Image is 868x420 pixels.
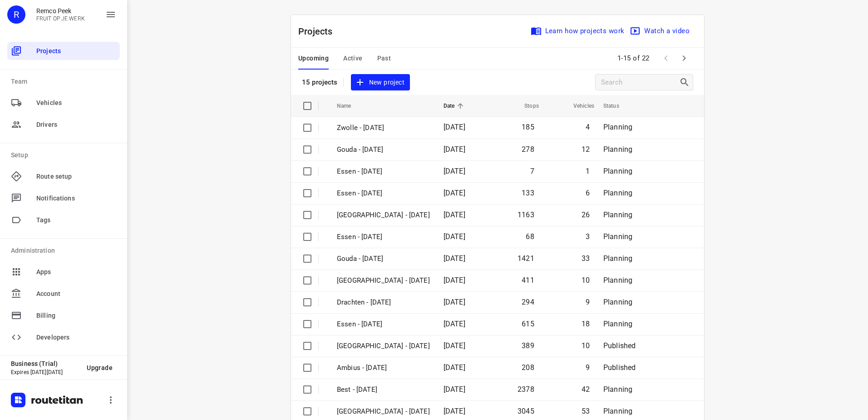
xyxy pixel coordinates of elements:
span: Planning [603,189,632,197]
p: Setup [11,150,120,160]
span: Tags [36,215,116,225]
span: Planning [603,298,632,306]
span: 1 [586,167,590,175]
span: Upgrade [87,364,113,371]
button: Upgrade [79,360,120,376]
span: Projects [36,46,116,56]
p: Administration [11,246,120,255]
p: Remco Peek [36,7,85,15]
span: 9 [586,363,590,372]
span: Planning [603,407,632,415]
span: 2378 [518,385,534,394]
span: 9 [586,298,590,306]
p: 15 projects [302,78,338,86]
p: Projects [298,25,340,38]
span: 1421 [518,254,534,263]
input: Search projects [601,75,679,90]
p: Business (Trial) [11,360,79,367]
span: 7 [530,167,534,175]
span: Developers [36,333,116,342]
span: Planning [603,167,632,175]
p: Ambius - Monday [337,363,430,373]
div: Account [7,285,120,303]
div: Tags [7,211,120,229]
span: Date [444,100,467,111]
p: Zwolle - Wednesday [337,210,430,220]
p: Essen - Friday [337,166,430,177]
span: Planning [603,320,632,328]
span: 26 [582,210,590,219]
span: New project [356,77,404,88]
div: R [7,5,25,24]
span: Apps [36,267,116,277]
span: [DATE] [444,189,465,197]
span: Drivers [36,120,116,130]
span: [DATE] [444,363,465,372]
span: [DATE] [444,254,465,263]
span: 1-15 of 22 [614,49,653,68]
div: Vehicles [7,94,120,112]
span: Planning [603,210,632,219]
span: 389 [522,341,534,350]
span: [DATE] [444,385,465,394]
span: Billing [36,311,116,320]
div: Route setup [7,167,120,185]
p: Essen - Wednesday [337,188,430,199]
span: 615 [522,320,534,328]
div: Developers [7,328,120,346]
span: 278 [522,145,534,154]
span: 10 [582,341,590,350]
span: Planning [603,385,632,394]
span: Planning [603,123,632,131]
span: Next Page [675,49,693,67]
span: 53 [582,407,590,415]
span: Published [603,363,636,372]
p: Essen - Monday [337,319,430,330]
span: 42 [582,385,590,394]
span: Stops [513,100,539,111]
span: [DATE] [444,232,465,241]
p: Expires [DATE][DATE] [11,369,79,375]
p: Antwerpen - Monday [337,341,430,351]
div: Apps [7,263,120,281]
span: 6 [586,189,590,197]
p: Zwolle - Monday [337,406,430,417]
span: Previous Page [657,49,675,67]
span: [DATE] [444,341,465,350]
p: Team [11,77,120,86]
span: 3 [586,232,590,241]
span: 33 [582,254,590,263]
p: Essen - Tuesday [337,232,430,242]
span: 4 [586,123,590,131]
span: 208 [522,363,534,372]
div: Billing [7,306,120,325]
span: 10 [582,276,590,285]
button: New project [351,74,410,91]
span: Upcoming [298,53,329,64]
p: Gouda - Friday [337,145,430,155]
span: 185 [522,123,534,131]
span: 411 [522,276,534,285]
span: Notifications [36,194,116,203]
span: Past [377,53,391,64]
span: Published [603,341,636,350]
span: [DATE] [444,407,465,415]
span: 294 [522,298,534,306]
span: Active [343,53,362,64]
span: 1163 [518,210,534,219]
span: Planning [603,145,632,154]
span: Account [36,289,116,299]
span: [DATE] [444,167,465,175]
span: Status [603,100,631,111]
div: Projects [7,42,120,60]
p: Zwolle - Tuesday [337,275,430,286]
p: Gouda - Tuesday [337,254,430,264]
span: Planning [603,232,632,241]
span: Planning [603,254,632,263]
span: [DATE] [444,210,465,219]
span: 12 [582,145,590,154]
span: Vehicles [562,100,594,111]
span: Vehicles [36,98,116,108]
span: [DATE] [444,298,465,306]
span: Route setup [36,172,116,181]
